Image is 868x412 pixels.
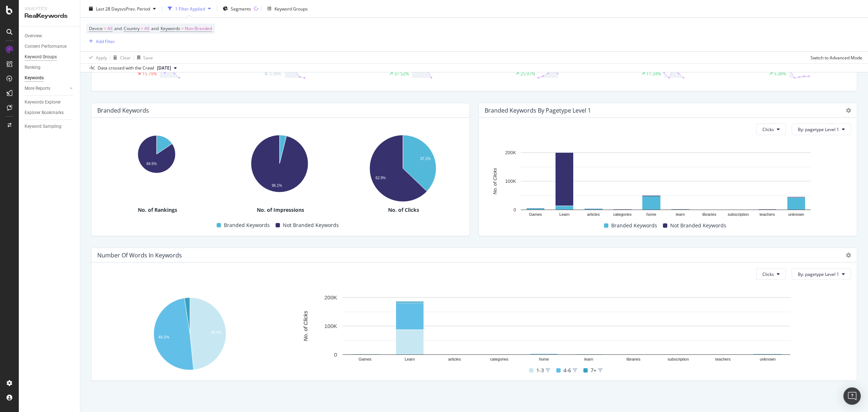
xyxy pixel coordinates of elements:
[89,25,103,31] span: Device
[25,98,61,106] div: Keywords Explorer
[86,52,107,63] button: Apply
[142,71,157,77] div: 15.79%
[334,352,337,358] text: 0
[96,38,115,44] div: Add Filter
[668,357,689,362] text: subscription
[728,213,749,217] text: subscription
[514,207,516,213] text: 0
[792,268,851,280] button: By: pagetype Level 1
[611,221,657,230] span: Branded Keywords
[520,71,535,77] div: 25.97%
[25,74,44,82] div: Keywords
[324,294,337,300] text: 200K
[774,71,786,77] div: 5.38%
[756,268,786,280] button: Clicks
[220,206,340,214] div: No. of Impressions
[670,221,726,230] span: Not Branded Keywords
[144,24,149,34] span: All
[359,357,372,362] text: Games
[110,52,131,63] button: Clear
[762,126,774,133] span: Clicks
[86,37,115,46] button: Add Filter
[97,294,282,374] svg: A chart.
[286,294,846,366] svg: A chart.
[25,53,75,61] a: Keyword Groups
[788,213,804,217] text: unknown
[161,25,180,31] span: Keywords
[185,24,212,34] span: Non-Branded
[96,54,107,60] div: Apply
[375,176,386,180] text: 62.9%
[505,178,516,184] text: 100K
[25,6,74,12] div: Analytics
[792,123,851,135] button: By: pagetype Level 1
[283,221,339,230] span: Not Branded Keywords
[25,12,74,20] div: RealKeywords
[492,168,498,194] text: No. of Clicks
[843,387,861,405] div: Open Intercom Messenger
[25,98,75,106] a: Keywords Explorer
[756,123,786,135] button: Clicks
[264,3,311,14] button: Keyword Groups
[587,213,600,217] text: articles
[25,43,75,50] a: Content Performance
[25,32,75,40] a: Overview
[539,357,549,362] text: home
[165,3,214,14] button: 1 Filter Applied
[676,213,685,217] text: learn
[626,357,641,362] text: libraries
[231,5,251,12] span: Segments
[762,271,774,277] span: Clicks
[405,357,415,362] text: Learn
[798,126,839,133] span: By: pagetype Level 1
[760,357,776,362] text: unknown
[151,25,159,31] span: and
[344,131,463,205] div: A chart.
[134,52,153,63] button: Save
[25,32,42,40] div: Overview
[25,109,75,117] a: Explorer Bookmarks
[124,25,140,31] span: Country
[485,107,591,114] div: Branded Keywords By pagetype Level 1
[613,213,631,217] text: categories
[97,131,216,174] svg: A chart.
[505,150,516,155] text: 200K
[175,5,205,12] div: 1 Filter Applied
[646,213,656,217] text: home
[97,107,149,114] div: Branded Keywords
[224,221,270,230] span: Branded Keywords
[86,3,159,14] button: Last 28 DaysvsPrev. Period
[448,357,461,362] text: articles
[420,157,430,161] text: 37.1%
[120,54,131,60] div: Clear
[344,206,464,214] div: No. of Clicks
[25,109,64,117] div: Explorer Bookmarks
[25,85,50,92] div: More Reports
[146,162,157,166] text: 84.5%
[490,357,509,362] text: categories
[275,5,308,12] div: Keyword Groups
[181,25,184,31] span: =
[25,74,75,82] a: Keywords
[485,149,847,221] svg: A chart.
[97,206,217,214] div: No. of Rankings
[25,64,75,71] a: Ranking
[798,271,839,277] span: By: pagetype Level 1
[141,25,143,31] span: =
[107,24,112,34] span: All
[536,366,544,375] span: 1-3
[591,366,596,375] span: 7+
[25,43,67,50] div: Content Performance
[25,123,75,130] a: Keyword Sampling
[122,5,150,12] span: vs Prev. Period
[220,131,339,195] svg: A chart.
[272,184,282,188] text: 96.1%
[25,85,68,92] a: More Reports
[98,65,154,71] div: Data crossed with the Crawl
[211,331,222,335] text: 48.4%
[715,357,731,362] text: teachers
[810,54,862,60] div: Switch to Advanced Mode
